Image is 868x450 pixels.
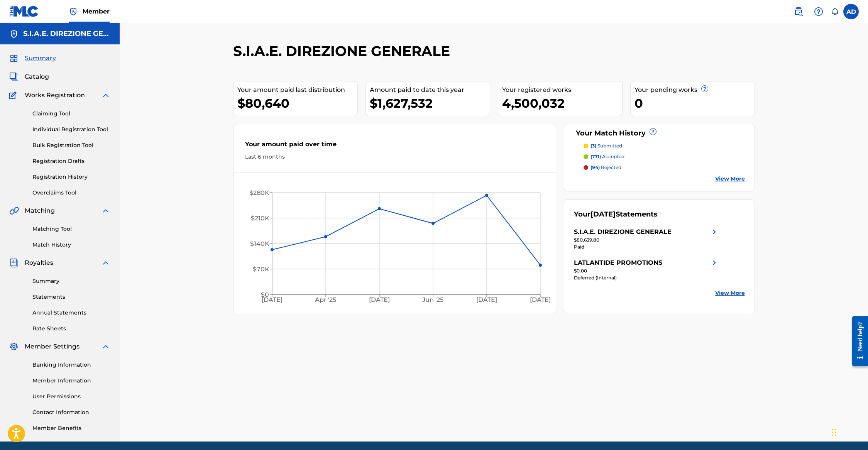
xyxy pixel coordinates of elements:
a: Registration History [32,173,110,181]
div: Amount paid to date this year [370,85,490,95]
div: LATLANTIDE PROMOTIONS [574,258,662,267]
div: User Menu [843,4,859,19]
tspan: Jun '25 [422,296,443,304]
img: expand [101,342,110,351]
div: Notifications [831,8,839,15]
a: (3) submitted [584,142,745,149]
img: right chevron icon [710,258,719,267]
img: help [814,7,823,16]
tspan: Apr '25 [315,296,336,304]
p: rejected [591,164,621,171]
div: Your Match History [574,128,745,139]
span: Summary [25,54,56,63]
span: ? [650,129,656,135]
span: (771) [591,154,601,159]
img: expand [101,206,110,215]
a: Overclaims Tool [32,189,110,197]
tspan: $70K [252,266,269,273]
a: LATLANTIDE PROMOTIONSright chevron icon$0.00Deferred (Internal) [574,258,719,281]
div: $0.00 [574,267,719,274]
h2: S.I.A.E. DIREZIONE GENERALE [233,42,454,60]
div: Your pending works [635,85,755,95]
a: SummarySummary [9,54,56,63]
p: accepted [591,153,624,160]
a: Registration Drafts [32,157,110,165]
a: View More [715,175,745,183]
div: $80,639.80 [574,237,719,244]
a: S.I.A.E. DIREZIONE GENERALEright chevron icon$80,639.80Paid [574,227,719,250]
div: Your Statements [574,209,658,220]
div: Paid [574,244,719,250]
p: submitted [591,142,622,149]
img: expand [101,91,110,100]
tspan: [DATE] [476,296,497,304]
span: Catalog [25,72,49,81]
tspan: [DATE] [261,296,282,304]
span: ? [702,86,708,92]
div: S.I.A.E. DIREZIONE GENERALE [574,227,672,237]
div: Your amount paid over time [245,140,545,153]
div: Deferred (Internal) [574,274,719,281]
div: Help [811,4,826,19]
iframe: Resource Center [846,310,868,372]
a: Public Search [791,4,806,19]
img: Matching [9,206,19,215]
img: MLC Logo [9,6,39,17]
span: Royalties [25,258,53,267]
a: View More [715,289,745,297]
img: Accounts [9,29,19,39]
div: 0 [635,95,755,112]
h5: S.I.A.E. DIREZIONE GENERALE [23,29,110,38]
div: $1,627,532 [370,95,490,112]
div: $80,640 [237,95,357,112]
img: Summary [9,54,19,63]
a: User Permissions [32,392,110,401]
img: Member Settings [9,342,19,351]
a: Claiming Tool [32,110,110,118]
tspan: $0 [261,291,269,298]
img: expand [101,258,110,267]
span: Works Registration [25,91,85,100]
img: Royalties [9,258,19,267]
div: Your registered works [502,85,622,95]
a: CatalogCatalog [9,72,49,81]
div: Widget chat [829,413,868,450]
a: Contact Information [32,408,110,416]
img: Works Registration [9,91,19,100]
tspan: [DATE] [369,296,390,304]
tspan: $140K [250,240,269,247]
span: Member Settings [25,342,80,351]
a: Banking Information [32,361,110,369]
img: Top Rightsholder [69,7,78,16]
a: Rate Sheets [32,325,110,333]
div: Your amount paid last distribution [237,85,357,95]
span: [DATE] [591,210,616,218]
a: Matching Tool [32,225,110,233]
tspan: [DATE] [530,296,551,304]
iframe: Chat Widget [829,413,868,450]
span: (3) [591,143,596,149]
span: (94) [591,164,600,170]
div: Trascina [832,421,836,444]
img: search [794,7,803,16]
a: (94) rejected [584,164,745,171]
a: Member Information [32,377,110,385]
a: Member Benefits [32,424,110,432]
a: (771) accepted [584,153,745,160]
a: Match History [32,241,110,249]
div: 4,500,032 [502,95,622,112]
span: Member [83,7,110,16]
img: Catalog [9,72,19,81]
span: Matching [25,206,55,215]
tspan: $210K [250,215,269,222]
a: Bulk Registration Tool [32,141,110,149]
a: Summary [32,277,110,285]
a: Annual Statements [32,309,110,317]
img: right chevron icon [710,227,719,237]
tspan: $280K [249,189,269,196]
a: Statements [32,293,110,301]
div: Last 6 months [245,153,545,161]
a: Individual Registration Tool [32,125,110,134]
